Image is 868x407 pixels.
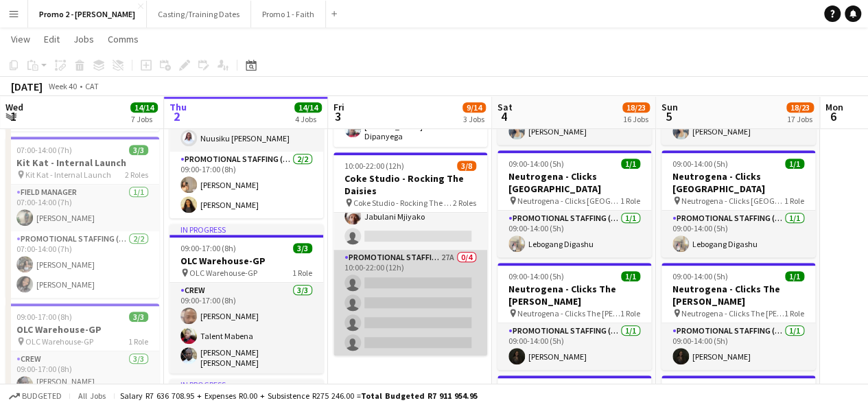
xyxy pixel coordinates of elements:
[623,114,649,124] div: 16 Jobs
[169,379,323,390] div: In progress
[672,271,728,281] span: 09:00-14:00 (5h)
[120,391,478,401] div: Salary R7 636 708.95 + Expenses R0.00 + Subsistence R275 246.00 =
[353,198,453,208] span: Coke Studio - Rocking The Daisies
[497,211,651,257] app-card-role: Promotional Staffing (Brand Ambassadors)1/109:00-14:00 (5h)Lebogang Digashu
[44,33,60,45] span: Edit
[622,102,650,113] span: 18/23
[681,196,784,206] span: Neutrogena - Clicks [GEOGRAPHIC_DATA]
[620,308,640,318] span: 1 Role
[16,312,72,322] span: 09:00-17:00 (8h)
[462,102,486,113] span: 9/14
[825,101,843,113] span: Mon
[11,33,30,45] span: View
[147,1,251,27] button: Casting/Training Dates
[130,102,158,113] span: 14/14
[108,33,139,45] span: Comms
[169,283,323,373] app-card-role: Crew3/309:00-17:00 (8h)[PERSON_NAME]Talent Mabena[PERSON_NAME] [PERSON_NAME]
[73,33,94,45] span: Jobs
[661,170,815,195] h3: Neutrogena - Clicks [GEOGRAPHIC_DATA]
[497,323,651,370] app-card-role: Promotional Staffing (Brand Ambassadors)1/109:00-14:00 (5h)[PERSON_NAME]
[3,108,23,124] span: 1
[25,336,93,347] span: OLC Warehouse-GP
[661,101,678,113] span: Sun
[294,102,322,113] span: 14/14
[784,308,804,318] span: 1 Role
[169,101,187,113] span: Thu
[167,108,187,124] span: 2
[251,1,326,27] button: Promo 1 - Faith
[497,170,651,195] h3: Neutrogena - Clicks [GEOGRAPHIC_DATA]
[681,308,784,318] span: Neutrogena - Clicks The [PERSON_NAME]
[5,323,159,336] h3: OLC Warehouse-GP
[497,101,513,113] span: Sat
[333,101,344,113] span: Fri
[75,391,108,401] span: All jobs
[784,196,804,206] span: 1 Role
[102,30,144,48] a: Comms
[85,81,99,91] div: CAT
[189,268,257,278] span: OLC Warehouse-GP
[11,80,43,93] div: [DATE]
[5,231,159,298] app-card-role: Promotional Staffing (Brand Ambassadors)2/207:00-14:00 (7h)[PERSON_NAME][PERSON_NAME]
[169,152,323,218] app-card-role: Promotional Staffing (Brand Ambassadors)2/209:00-17:00 (8h)[PERSON_NAME][PERSON_NAME]
[672,159,728,169] span: 09:00-14:00 (5h)
[661,323,815,370] app-card-role: Promotional Staffing (Brand Ambassadors)1/109:00-14:00 (5h)[PERSON_NAME]
[453,198,476,208] span: 2 Roles
[128,336,148,347] span: 1 Role
[169,224,323,235] div: In progress
[16,145,72,155] span: 07:00-14:00 (7h)
[517,196,620,206] span: Neutrogena - Clicks [GEOGRAPHIC_DATA]
[785,271,804,281] span: 1/1
[621,271,640,281] span: 1/1
[7,388,64,404] button: Budgeted
[661,263,815,370] app-job-card: 09:00-14:00 (5h)1/1Neutrogena - Clicks The [PERSON_NAME] Neutrogena - Clicks The [PERSON_NAME]1 R...
[293,243,312,253] span: 3/3
[823,108,843,124] span: 6
[361,391,478,401] span: Total Budgeted R7 911 954.95
[129,312,148,322] span: 3/3
[497,263,651,370] app-job-card: 09:00-14:00 (5h)1/1Neutrogena - Clicks The [PERSON_NAME] Neutrogena - Clicks The [PERSON_NAME]1 R...
[45,81,80,91] span: Week 40
[5,101,23,113] span: Wed
[68,30,99,48] a: Jobs
[333,172,487,197] h3: Coke Studio - Rocking The Daisies
[25,170,111,180] span: Kit Kat - Internal Launch
[5,185,159,231] app-card-role: Field Manager1/107:00-14:00 (7h)[PERSON_NAME]
[457,161,476,171] span: 3/8
[508,159,564,169] span: 09:00-14:00 (5h)
[497,283,651,307] h3: Neutrogena - Clicks The [PERSON_NAME]
[333,152,487,356] app-job-card: 10:00-22:00 (12h)3/8Coke Studio - Rocking The Daisies Coke Studio - Rocking The Daisies2 RolesCre...
[344,161,404,171] span: 10:00-22:00 (12h)
[785,159,804,169] span: 1/1
[463,114,485,124] div: 3 Jobs
[180,243,236,253] span: 09:00-17:00 (8h)
[5,137,159,298] app-job-card: 07:00-14:00 (7h)3/3Kit Kat - Internal Launch Kit Kat - Internal Launch2 RolesField Manager1/107:0...
[787,114,813,124] div: 17 Jobs
[331,108,344,124] span: 3
[661,283,815,307] h3: Neutrogena - Clicks The [PERSON_NAME]
[333,250,487,356] app-card-role: Promotional Staffing (Brand Ambassadors)27A0/410:00-22:00 (12h)
[38,30,65,48] a: Edit
[661,150,815,257] app-job-card: 09:00-14:00 (5h)1/1Neutrogena - Clicks [GEOGRAPHIC_DATA] Neutrogena - Clicks [GEOGRAPHIC_DATA]1 R...
[5,30,36,48] a: View
[786,102,814,113] span: 18/23
[169,224,323,373] app-job-card: In progress09:00-17:00 (8h)3/3OLC Warehouse-GP OLC Warehouse-GP1 RoleCrew3/309:00-17:00 (8h)[PERS...
[661,211,815,257] app-card-role: Promotional Staffing (Brand Ambassadors)1/109:00-14:00 (5h)Lebogang Digashu
[125,170,148,180] span: 2 Roles
[129,145,148,155] span: 3/3
[131,114,157,124] div: 7 Jobs
[22,391,62,401] span: Budgeted
[621,159,640,169] span: 1/1
[5,156,159,169] h3: Kit Kat - Internal Launch
[495,108,513,124] span: 4
[497,150,651,257] app-job-card: 09:00-14:00 (5h)1/1Neutrogena - Clicks [GEOGRAPHIC_DATA] Neutrogena - Clicks [GEOGRAPHIC_DATA]1 R...
[620,196,640,206] span: 1 Role
[295,114,321,124] div: 4 Jobs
